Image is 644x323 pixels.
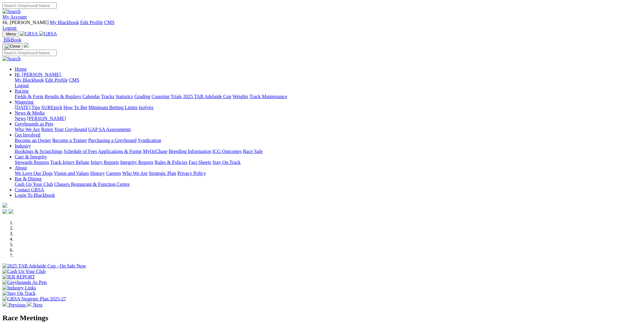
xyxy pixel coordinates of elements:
a: Contact GRSA [15,187,44,192]
span: BlkBook [4,37,21,42]
a: Get Involved [15,132,40,137]
a: Fields & Form [15,94,43,99]
a: History [90,171,105,176]
a: My Account [2,14,27,20]
a: Syndication [138,138,161,143]
a: Next [27,302,42,307]
h2: Race Meetings [2,314,642,322]
img: facebook.svg [2,209,7,214]
a: 2025 TAB Adelaide Cup [183,94,231,99]
img: GRSA [39,31,57,37]
a: News & Media [15,110,45,115]
a: Racing [15,88,28,94]
img: Search [2,56,21,62]
a: Purchasing a Greyhound [88,138,137,143]
img: logo-grsa-white.png [24,43,29,48]
span: Hi, [PERSON_NAME] [2,20,49,25]
a: Cash Up Your Club [15,182,53,187]
div: About [15,171,642,176]
a: My Blackbook [15,77,44,83]
a: Trials [171,94,182,99]
a: Logout [15,83,29,88]
a: Grading [134,94,150,99]
button: Toggle navigation [2,43,23,50]
a: GAP SA Assessments [88,127,131,132]
a: Become an Owner [15,138,51,143]
a: Schedule of Fees [64,149,97,154]
a: Logout [2,25,17,30]
a: Results & Replays [45,94,81,99]
a: Rules & Policies [155,160,188,165]
img: Search [2,9,21,14]
a: News [15,116,26,121]
div: News & Media [15,116,642,121]
a: [PERSON_NAME] [27,116,66,121]
a: [DATE] Tips [15,105,40,110]
a: Track Maintenance [250,94,287,99]
a: Become a Trainer [52,138,87,143]
img: twitter.svg [9,209,13,214]
a: Isolynx [139,105,153,110]
a: Retire Your Greyhound [41,127,87,132]
img: Close [5,44,20,49]
div: Care & Integrity [15,160,642,165]
a: Stewards Reports [15,160,49,165]
span: Next [33,302,42,307]
a: Strategic Plan [149,171,176,176]
span: Hi, [PERSON_NAME] [15,72,61,77]
div: Get Involved [15,138,642,143]
img: Industry Links [2,285,36,291]
a: Minimum Betting Limits [88,105,138,110]
a: Tracks [101,94,114,99]
a: Track Injury Rebate [50,160,89,165]
a: Home [15,66,27,72]
a: Race Safe [243,149,263,154]
input: Search [2,2,57,9]
div: My Account [2,20,642,31]
a: Bookings & Scratchings [15,149,62,154]
a: SUREpick [41,105,62,110]
a: Bar & Dining [15,176,42,181]
a: Chasers Restaurant & Function Centre [54,182,130,187]
a: CMS [104,20,115,25]
span: Previous [9,302,26,307]
a: We Love Our Dogs [15,171,53,176]
a: Privacy Policy [177,171,206,176]
a: CMS [69,77,79,83]
a: About [15,165,27,170]
img: GRSA Strategic Plan 2025-27 [2,296,66,302]
img: IER REPORT [2,274,35,280]
a: Injury Reports [90,160,119,165]
a: Industry [15,143,31,148]
img: GRSA [20,31,38,37]
a: Careers [106,171,121,176]
a: ICG Outcomes [212,149,242,154]
a: MyOzChase [143,149,167,154]
img: chevron-left-pager-white.svg [2,302,7,307]
div: Hi, [PERSON_NAME] [15,77,642,88]
a: Stay On Track [212,160,241,165]
a: BlkBook [2,37,21,42]
img: Greyhounds As Pets [2,280,47,285]
span: Menu [6,32,16,36]
a: Applications & Forms [98,149,142,154]
a: Fact Sheets [189,160,211,165]
img: 2025 TAB Adelaide Cup - On Sale Now [2,263,86,269]
div: Racing [15,94,642,99]
button: Toggle navigation [2,31,19,37]
div: Wagering [15,105,642,110]
a: Login To Blackbook [15,193,55,198]
a: Previous [2,302,27,307]
a: Weights [233,94,248,99]
div: Greyhounds as Pets [15,127,642,132]
a: Calendar [82,94,100,99]
a: Wagering [15,99,34,105]
a: Who We Are [15,127,40,132]
a: Integrity Reports [120,160,153,165]
a: Coursing [152,94,170,99]
input: Search [2,50,57,56]
a: Care & Integrity [15,154,47,159]
div: Industry [15,149,642,154]
a: Breeding Information [169,149,211,154]
a: My Blackbook [50,20,79,25]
